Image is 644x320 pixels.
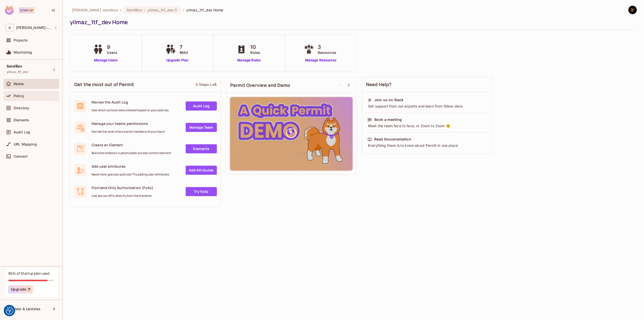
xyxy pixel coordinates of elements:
span: : [144,8,146,12]
span: Elements [14,118,29,122]
div: Startup [19,7,34,13]
span: yilmaz_1tf_dev [147,8,174,12]
span: yilmaz_1tf_dev Home [186,8,223,12]
span: A [6,24,14,31]
a: Elements [186,144,217,153]
span: Audit Log [14,130,30,134]
span: URL Mapping [14,142,37,146]
a: Manage Team [186,123,217,132]
span: Manage your teams permissions [92,121,165,126]
span: Frontend Only Authorization (FoAz) [92,185,153,190]
span: Directory [14,106,29,110]
span: Users [107,50,117,55]
li: / [120,8,122,12]
span: Decide the level of access for members of your team [92,130,165,134]
img: SReyMgAAAABJRU5ErkJggg== [5,6,14,15]
span: Review the Audit Log [92,100,169,104]
div: Book a meeting [374,117,402,122]
a: Upgrade Plan [165,58,190,63]
span: the active workspace [72,8,118,12]
span: Need Help? [366,81,392,88]
span: Workspace: alex-trustflight-sandbox [16,26,52,30]
span: Home [14,82,24,86]
a: Try FoAz [186,187,217,196]
div: Read Documentation [374,137,411,142]
span: Build and embed a customizable access control element [92,151,171,155]
span: Add user attributes [92,164,169,169]
div: Join us on Slack [374,97,404,102]
span: Projects [14,38,28,42]
span: Permit Overview and Demo [230,82,290,88]
div: Meet the team face to face, or Zoom to Zoom 😉 [368,123,487,128]
span: Roles [250,50,260,55]
span: Connect [14,154,28,158]
span: Help & Updates [14,307,41,311]
span: Get the most out of Permit [74,81,134,88]
li: / [183,8,184,12]
span: Monitoring [14,50,32,54]
div: 5 Steps Left [196,82,217,87]
button: Upgrade [8,285,33,293]
img: Revisit consent button [6,307,13,314]
span: Need more granular policies? Try adding user attributes [92,172,169,176]
span: 9 [107,43,117,51]
span: SandBox [127,8,142,12]
span: MAU [180,50,188,55]
span: 3 [318,43,336,51]
a: Manage Resources [303,58,339,63]
a: Manage Users [92,58,120,63]
span: Use secure API's directly from the frontend [92,194,153,198]
span: 10 [250,43,260,51]
span: See which actions were allowed based on your policies [92,108,169,112]
span: SandBox [7,64,22,68]
a: Manage Roles [235,58,263,63]
div: Get support from out experts and learn from fellow devs [368,104,487,109]
span: Resources [318,50,336,55]
img: Yilmaz Alizadeh [628,6,637,14]
div: yilmaz_1tf_dev Home [70,18,634,26]
span: Policy [14,94,24,98]
a: Add Attrbutes [186,166,217,175]
button: Consent Preferences [6,307,13,314]
div: Everything there is to know about Permit in one place [368,143,487,148]
span: 7 [180,43,188,51]
div: 86% of Startup plan used [8,271,49,276]
span: Create an Element [92,143,171,147]
a: Audit Log [186,101,217,111]
span: yilmaz_1tf_dev [7,70,28,74]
